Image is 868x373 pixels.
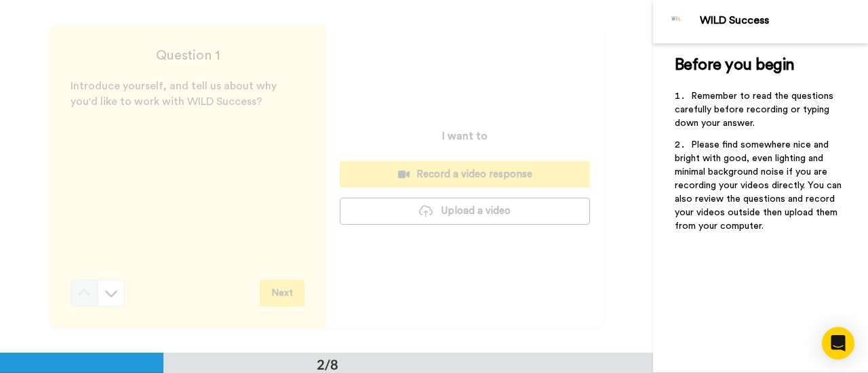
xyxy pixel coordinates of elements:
span: Please find somewhere nice and bright with good, even lighting and minimal background noise if yo... [675,140,844,231]
span: Remember to read the questions carefully before recording or typing down your answer. [675,91,836,128]
div: Open Intercom Messenger [822,327,854,359]
div: WILD Success [700,14,867,27]
img: Profile Image [660,5,693,38]
span: Before you begin [675,57,795,73]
